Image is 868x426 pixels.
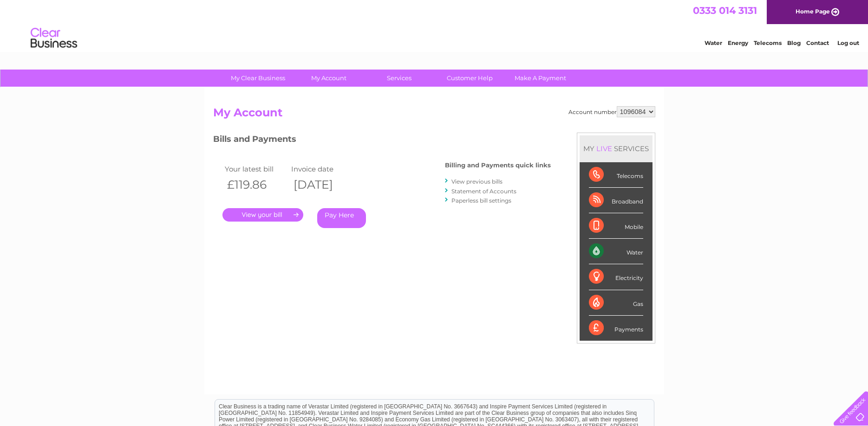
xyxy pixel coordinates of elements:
[222,175,289,194] th: £119.86
[837,39,859,46] a: Log out
[222,208,303,222] a: .
[451,178,503,185] a: View previous bills
[451,197,511,204] a: Paperless bill settings
[589,290,643,316] div: Gas
[451,188,516,195] a: Statement of Accounts
[589,188,643,213] div: Broadband
[728,39,748,46] a: Energy
[705,39,722,46] a: Water
[589,239,643,264] div: Water
[806,39,829,46] a: Contact
[289,163,356,175] td: Invoice date
[589,264,643,290] div: Electricity
[215,5,654,45] div: Clear Business is a trading name of Verastar Limited (registered in [GEOGRAPHIC_DATA] No. 3667643...
[589,213,643,239] div: Mobile
[289,175,356,194] th: [DATE]
[431,70,508,87] a: Customer Help
[568,106,655,117] div: Account number
[290,70,367,87] a: My Account
[693,5,757,16] a: 0333 014 3131
[213,106,655,124] h2: My Account
[754,39,782,46] a: Telecoms
[220,70,296,87] a: My Clear Business
[787,39,801,46] a: Blog
[445,162,551,169] h4: Billing and Payments quick links
[30,24,78,52] img: logo.png
[589,316,643,341] div: Payments
[589,162,643,188] div: Telecoms
[580,135,653,162] div: MY SERVICES
[222,163,289,175] td: Your latest bill
[361,70,437,87] a: Services
[213,133,551,149] h3: Bills and Payments
[594,144,614,153] div: LIVE
[317,208,366,228] a: Pay Here
[502,70,579,87] a: Make A Payment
